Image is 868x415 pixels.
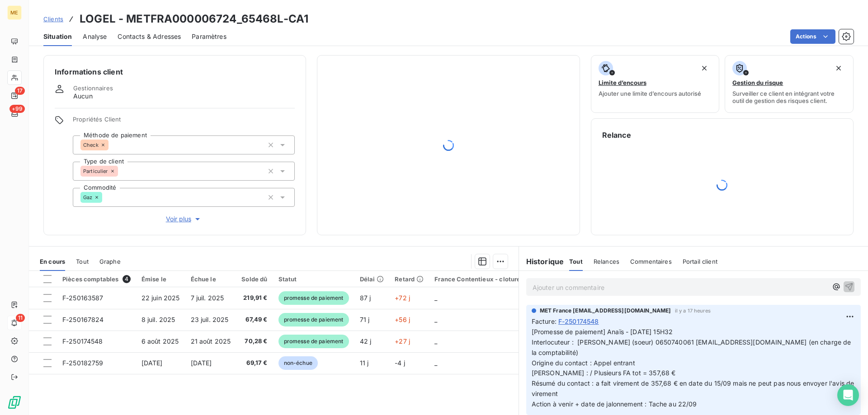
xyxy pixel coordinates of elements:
[83,195,92,200] span: Gaz
[191,359,212,367] span: [DATE]
[599,90,701,97] span: Ajouter une limite d’encours autorisé
[166,214,202,224] span: Voir plus
[683,258,717,265] span: Portail client
[278,313,349,326] span: promesse de paiement
[675,308,711,313] span: il y a 17 heures
[15,87,25,95] span: 17
[191,316,229,323] span: 23 juil. 2025
[40,258,65,265] span: En cours
[76,258,89,265] span: Tout
[108,141,116,149] input: Ajouter une valeur
[118,32,181,41] span: Contacts & Adresses
[434,275,520,283] div: France Contentieux - cloture
[83,32,107,41] span: Analyse
[594,258,619,265] span: Relances
[9,105,25,113] span: +99
[43,32,72,41] span: Situation
[360,337,372,345] span: 42 j
[83,142,99,148] span: Check
[434,316,437,323] span: _
[123,275,131,283] span: 4
[55,66,295,77] h6: Informations client
[395,316,410,323] span: +56 j
[434,359,437,367] span: _
[73,84,113,92] span: Gestionnaires
[241,275,267,283] div: Solde dû
[142,359,163,367] span: [DATE]
[532,317,557,326] span: Facture :
[16,314,25,322] span: 11
[434,294,437,302] span: _
[532,328,856,408] span: [Promesse de paiement] Anaïs - [DATE] 15H32 Interlocuteur : [PERSON_NAME] (soeur) 0650740061 [EMA...
[395,294,410,302] span: +72 j
[278,356,318,370] span: non-échue
[558,317,599,326] span: F-250174548
[395,275,424,283] div: Retard
[241,359,267,368] span: 69,17 €
[241,294,267,303] span: 219,91 €
[395,337,410,345] span: +27 j
[62,294,104,302] span: F-250163587
[837,384,859,406] div: Open Intercom Messenger
[519,256,564,267] h6: Historique
[395,359,405,367] span: -4 j
[191,294,224,302] span: 7 juil. 2025
[43,14,63,23] a: Clients
[732,90,846,104] span: Surveiller ce client en intégrant votre outil de gestion des risques client.
[73,92,93,101] span: Aucun
[73,116,295,128] span: Propriétés Client
[278,335,349,348] span: promesse de paiement
[62,337,103,345] span: F-250174548
[102,193,109,201] input: Ajouter une valeur
[99,258,121,265] span: Graphe
[360,294,371,302] span: 87 j
[732,79,783,86] span: Gestion du risque
[599,79,646,86] span: Limite d’encours
[790,29,835,44] button: Actions
[118,167,125,175] input: Ajouter une valeur
[191,275,231,283] div: Échue le
[591,55,720,113] button: Limite d’encoursAjouter une limite d’encours autorisé
[192,32,226,41] span: Paramètres
[142,294,180,302] span: 22 juin 2025
[142,316,175,323] span: 8 juil. 2025
[7,395,22,410] img: Logo LeanPay
[241,315,267,324] span: 67,49 €
[569,258,583,265] span: Tout
[142,275,180,283] div: Émise le
[360,359,369,367] span: 11 j
[241,337,267,346] span: 70,28 €
[191,337,231,345] span: 21 août 2025
[62,275,131,283] div: Pièces comptables
[725,55,854,113] button: Gestion du risqueSurveiller ce client en intégrant votre outil de gestion des risques client.
[142,337,179,345] span: 6 août 2025
[540,307,671,315] span: MET France [EMAIL_ADDRESS][DOMAIN_NAME]
[630,258,672,265] span: Commentaires
[360,316,370,323] span: 71 j
[73,214,295,224] button: Voir plus
[7,5,22,20] div: ME
[83,168,108,174] span: Particulier
[278,291,349,305] span: promesse de paiement
[43,15,63,23] span: Clients
[602,130,842,140] h6: Relance
[434,337,437,345] span: _
[278,275,349,283] div: Statut
[360,275,384,283] div: Délai
[62,316,104,323] span: F-250167824
[80,11,308,27] h3: LOGEL - METFRA000006724_65468L-CA1
[62,359,104,367] span: F-250182759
